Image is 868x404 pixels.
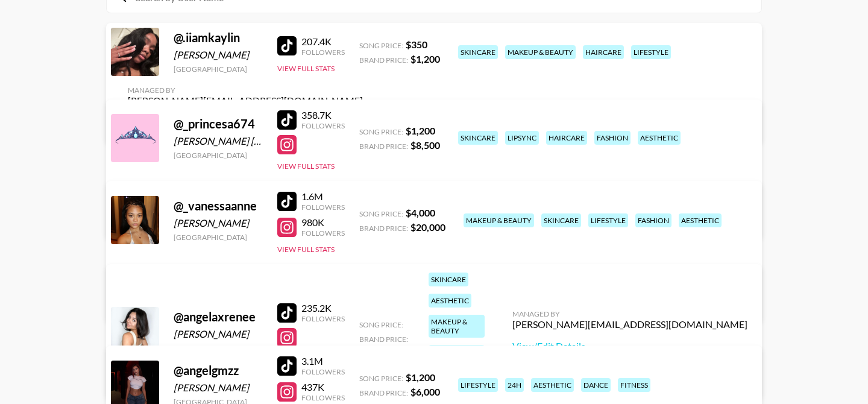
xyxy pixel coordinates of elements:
div: @ angelaxrenee [174,309,263,324]
div: aesthetic [638,131,681,145]
span: Song Price: [359,209,403,218]
div: health / wellness [429,345,485,368]
div: @ _vanessaanne [174,198,263,213]
div: [PERSON_NAME] [174,328,263,340]
div: Managed By [128,86,363,95]
div: [PERSON_NAME] [174,382,263,394]
div: haircare [583,45,624,59]
button: View Full Stats [277,245,335,254]
span: Brand Price: [359,142,408,151]
div: 358.7K [301,109,345,121]
strong: $ 1,200 [406,125,435,136]
div: Followers [301,229,345,238]
strong: $ 20,000 [410,221,445,233]
span: Brand Price: [359,55,408,65]
div: lifestyle [631,45,671,59]
div: [PERSON_NAME][EMAIL_ADDRESS][DOMAIN_NAME] [512,318,747,330]
div: dance [581,378,611,392]
div: Followers [301,393,345,402]
div: makeup & beauty [429,315,485,338]
span: Song Price: [359,41,403,50]
div: @ angelgmzz [174,363,263,378]
span: Brand Price: [359,335,408,344]
div: skincare [541,213,581,227]
div: skincare [458,45,498,59]
div: Managed By [512,309,747,318]
div: [GEOGRAPHIC_DATA] [174,65,263,74]
div: aesthetic [429,294,471,308]
div: 1.6M [301,191,345,203]
strong: $ 6,000 [410,386,440,397]
strong: $ 4,000 [406,207,435,218]
div: [PERSON_NAME][EMAIL_ADDRESS][DOMAIN_NAME] [128,95,363,107]
strong: $ 1,200 [410,53,440,65]
div: @ _princesa674 [174,116,263,131]
div: Followers [301,203,345,212]
div: fashion [635,213,671,227]
button: View Full Stats [277,64,335,73]
span: Song Price: [359,320,403,329]
div: fashion [594,131,631,145]
span: Song Price: [359,374,403,383]
div: 3.1M [301,355,345,367]
div: 24h [505,378,524,392]
div: skincare [429,273,468,286]
div: lifestyle [458,378,498,392]
div: Followers [301,121,345,130]
div: skincare [458,131,498,145]
div: [GEOGRAPHIC_DATA] [174,151,263,160]
strong: $ 8,500 [410,139,440,151]
div: [GEOGRAPHIC_DATA] [174,344,263,353]
div: aesthetic [531,378,574,392]
div: [PERSON_NAME] [174,217,263,229]
div: Followers [301,314,345,323]
div: makeup & beauty [464,213,534,227]
div: haircare [546,131,587,145]
div: aesthetic [679,213,722,227]
strong: $ 1,200 [406,371,435,383]
a: View/Edit Details [512,340,747,352]
button: View Full Stats [277,162,335,171]
div: fitness [618,378,650,392]
div: 437K [301,381,345,393]
div: makeup & beauty [505,45,576,59]
div: 980K [301,216,345,229]
div: [GEOGRAPHIC_DATA] [174,233,263,242]
div: 207.4K [301,36,345,48]
span: Brand Price: [359,388,408,397]
div: 235.2K [301,302,345,314]
div: [PERSON_NAME] [PERSON_NAME] [174,135,263,147]
div: Followers [301,367,345,376]
strong: $ 350 [406,39,427,50]
span: Song Price: [359,127,403,136]
div: [PERSON_NAME] [174,49,263,61]
div: @ .iiamkaylin [174,30,263,45]
div: Followers [301,48,345,57]
div: lifestyle [588,213,628,227]
span: Brand Price: [359,224,408,233]
div: lipsync [505,131,539,145]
